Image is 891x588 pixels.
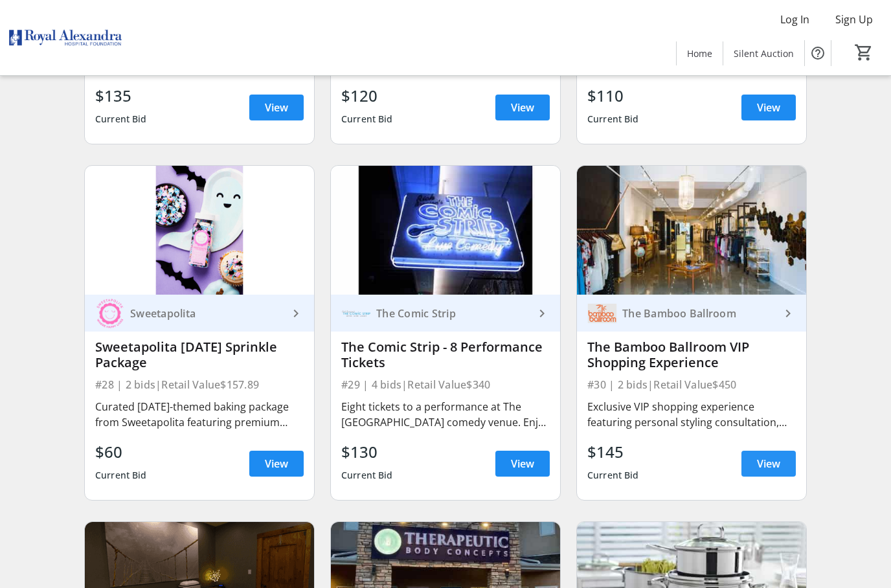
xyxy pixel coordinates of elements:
[757,456,780,471] span: View
[95,464,147,487] div: Current Bid
[511,456,534,471] span: View
[587,376,796,394] div: #30 | 2 bids | Retail Value $450
[341,339,550,370] div: The Comic Strip - 8 Performance Tickets
[95,399,304,430] div: Curated [DATE]-themed baking package from Sweetapolita featuring premium sprinkles, decorating su...
[495,95,550,120] a: View
[835,12,873,27] span: Sign Up
[85,166,314,295] img: Sweetapolita Halloween Sprinkle Package
[371,307,534,320] div: The Comic Strip
[741,451,796,477] a: View
[577,295,806,332] a: The Bamboo BallroomThe Bamboo Ballroom
[587,339,796,370] div: The Bamboo Ballroom VIP Shopping Experience
[534,306,550,321] mat-icon: keyboard_arrow_right
[95,376,304,394] div: #28 | 2 bids | Retail Value $157.89
[265,456,288,471] span: View
[288,306,304,321] mat-icon: keyboard_arrow_right
[587,299,617,328] img: The Bamboo Ballroom
[587,84,639,107] div: $110
[805,40,831,66] button: Help
[341,464,393,487] div: Current Bid
[587,464,639,487] div: Current Bid
[341,376,550,394] div: #29 | 4 bids | Retail Value $340
[341,107,393,131] div: Current Bid
[577,166,806,295] img: The Bamboo Ballroom VIP Shopping Experience
[331,295,560,332] a: The Comic StripThe Comic Strip
[85,295,314,332] a: SweetapolitaSweetapolita
[249,451,304,477] a: View
[265,100,288,115] span: View
[852,41,875,64] button: Cart
[8,5,123,70] img: Royal Alexandra Hospital Foundation's Logo
[723,41,804,65] a: Silent Auction
[249,95,304,120] a: View
[95,107,147,131] div: Current Bid
[341,399,550,430] div: Eight tickets to a performance at The [GEOGRAPHIC_DATA] comedy venue. Enjoy an evening of profess...
[734,47,794,60] span: Silent Auction
[587,107,639,131] div: Current Bid
[95,299,125,328] img: Sweetapolita
[341,84,393,107] div: $120
[95,84,147,107] div: $135
[95,339,304,370] div: Sweetapolita [DATE] Sprinkle Package
[341,299,371,328] img: The Comic Strip
[825,9,883,30] button: Sign Up
[677,41,723,65] a: Home
[741,95,796,120] a: View
[95,440,147,464] div: $60
[617,307,780,320] div: The Bamboo Ballroom
[780,12,809,27] span: Log In
[341,440,393,464] div: $130
[511,100,534,115] span: View
[331,166,560,295] img: The Comic Strip - 8 Performance Tickets
[495,451,550,477] a: View
[780,306,796,321] mat-icon: keyboard_arrow_right
[587,440,639,464] div: $145
[125,307,288,320] div: Sweetapolita
[587,399,796,430] div: Exclusive VIP shopping experience featuring personal styling consultation, private browsing time,...
[687,47,712,60] span: Home
[770,9,820,30] button: Log In
[757,100,780,115] span: View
